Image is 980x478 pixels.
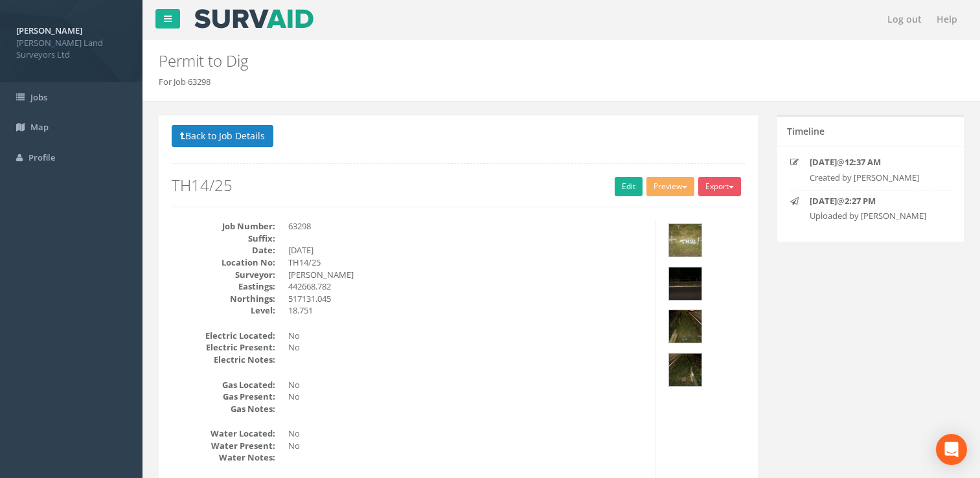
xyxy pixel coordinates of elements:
strong: 2:27 PM [845,195,876,207]
dt: Location No: [172,256,275,269]
p: @ [810,156,940,168]
dt: Water Present: [172,440,275,452]
img: 3d8d93c0-c223-3b84-751d-929c5968a331_707d3a86-d2e8-3cef-dbeb-8283a7c1d7e5_thumb.jpg [669,267,701,300]
p: @ [810,195,940,207]
dt: Water Located: [172,427,275,440]
strong: [PERSON_NAME] [16,25,82,36]
div: Open Intercom Messenger [936,434,967,465]
h2: TH14/25 [172,177,745,194]
dd: TH14/25 [288,256,645,269]
dd: No [288,330,645,342]
li: For Job 63298 [159,76,211,88]
dt: Eastings: [172,280,275,293]
img: 3d8d93c0-c223-3b84-751d-929c5968a331_29681184-cdd2-1d9f-b262-b033a50a2b83_thumb.jpg [669,224,701,256]
button: Export [698,177,741,196]
dd: No [288,391,645,403]
strong: 12:37 AM [845,156,881,168]
dt: Gas Present: [172,391,275,403]
dt: Level: [172,304,275,317]
dd: 63298 [288,220,645,233]
dd: [PERSON_NAME] [288,269,645,281]
dt: Water Notes: [172,451,275,464]
dd: No [288,440,645,452]
dt: Job Number: [172,220,275,233]
img: 3d8d93c0-c223-3b84-751d-929c5968a331_3cc68bcd-51e3-e2d2-4999-1303db0cc012_thumb.jpg [669,354,701,386]
dd: 517131.045 [288,293,645,305]
dt: Gas Notes: [172,403,275,415]
dd: [DATE] [288,244,645,256]
dd: No [288,341,645,354]
button: Preview [646,177,694,196]
span: Profile [28,152,55,163]
h5: Timeline [787,126,825,136]
img: 3d8d93c0-c223-3b84-751d-929c5968a331_76c9a5f1-01e5-16ea-b615-b57a15dc5b47_thumb.jpg [669,310,701,343]
dd: 18.751 [288,304,645,317]
dt: Date: [172,244,275,256]
dt: Gas Located: [172,379,275,391]
button: Back to Job Details [172,125,273,147]
dt: Northings: [172,293,275,305]
a: [PERSON_NAME] [PERSON_NAME] Land Surveyors Ltd [16,21,126,61]
dt: Suffix: [172,233,275,245]
dt: Electric Located: [172,330,275,342]
span: Jobs [30,91,47,103]
dt: Surveyor: [172,269,275,281]
a: Edit [615,177,643,196]
p: Created by [PERSON_NAME] [810,172,940,184]
strong: [DATE] [810,156,837,168]
span: Map [30,121,49,133]
dt: Electric Present: [172,341,275,354]
dd: No [288,379,645,391]
h2: Permit to Dig [159,52,826,69]
span: [PERSON_NAME] Land Surveyors Ltd [16,37,126,61]
dt: Electric Notes: [172,354,275,366]
strong: [DATE] [810,195,837,207]
dd: No [288,427,645,440]
dd: 442668.782 [288,280,645,293]
p: Uploaded by [PERSON_NAME] [810,210,940,222]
